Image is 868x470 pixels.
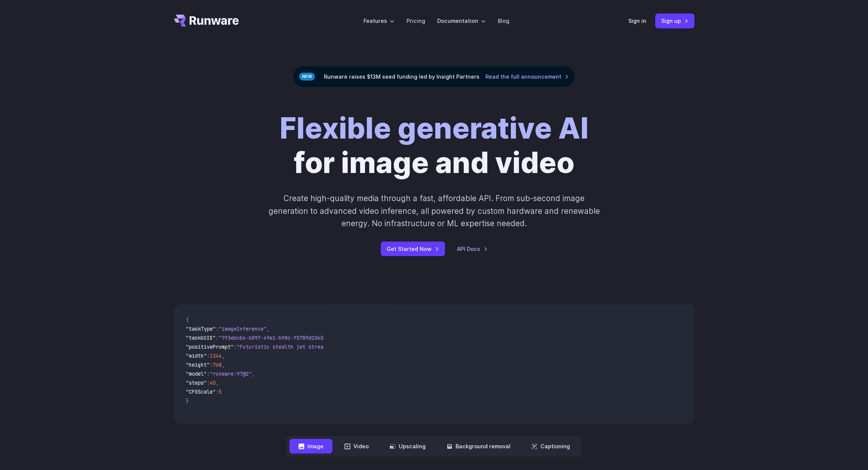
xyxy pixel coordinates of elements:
a: Get Started Now [381,242,445,256]
span: "taskType" [186,325,216,332]
button: Background removal [438,439,519,454]
button: Captioning [522,439,579,454]
a: Sign in [628,16,646,25]
span: : [207,370,210,377]
span: 1344 [210,352,222,359]
span: 5 [219,388,222,395]
span: "imageInference" [219,325,267,332]
span: , [216,379,219,386]
p: Create high-quality media through a fast, affordable API. From sub-second image generation to adv... [267,192,601,230]
a: Sign up [655,13,694,28]
a: Pricing [407,16,425,25]
span: "positivePrompt" [186,343,234,350]
span: : [210,361,213,368]
span: } [186,397,189,404]
span: , [222,361,225,368]
span: "taskUUID" [186,334,216,341]
span: : [216,334,219,341]
span: "7f3ebcb6-b897-49e1-b98c-f5789d2d40d7" [219,334,332,341]
span: : [234,343,237,350]
span: "Futuristic stealth jet streaking through a neon-lit cityscape with glowing purple exhaust" [237,343,509,350]
span: "model" [186,370,207,377]
button: Upscaling [381,439,435,454]
button: Image [289,439,332,454]
span: 40 [210,379,216,386]
span: "width" [186,352,207,359]
span: 768 [213,361,222,368]
span: , [252,370,255,377]
span: "steps" [186,379,207,386]
strong: Flexible generative AI [280,111,589,146]
button: Video [335,439,378,454]
span: : [216,388,219,395]
a: Go to / [174,15,239,27]
div: Runware raises $13M seed funding led by Insight Partners [293,66,575,87]
span: : [216,325,219,332]
a: Read the full announcement [485,72,569,81]
a: API Docs [457,245,488,253]
span: , [222,352,225,359]
span: : [207,379,210,386]
label: Features [364,16,395,25]
span: : [207,352,210,359]
span: { [186,316,189,323]
label: Documentation [437,16,486,25]
a: Blog [498,16,509,25]
h1: for image and video [280,111,589,180]
span: , [267,325,270,332]
span: "CFGScale" [186,388,216,395]
span: "height" [186,361,210,368]
span: "runware:97@2" [210,370,252,377]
